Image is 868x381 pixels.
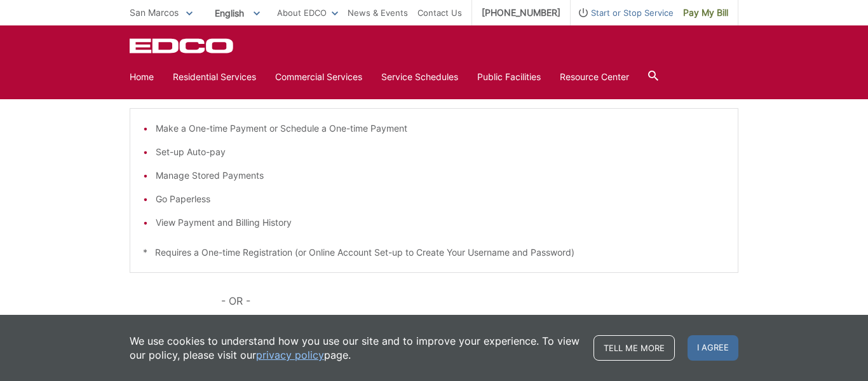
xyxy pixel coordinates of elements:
a: EDCD logo. Return to the homepage. [130,38,235,53]
p: We use cookies to understand how you use our site and to improve your experience. To view our pol... [130,334,581,362]
li: Go Paperless [156,192,725,206]
li: View Payment and Billing History [156,216,725,230]
a: Home [130,70,154,84]
p: * Requires a One-time Registration (or Online Account Set-up to Create Your Username and Password) [143,246,725,260]
a: Resource Center [560,70,629,84]
li: Manage Stored Payments [156,169,725,183]
a: Commercial Services [275,70,362,84]
a: privacy policy [256,348,324,362]
li: Make a One-time Payment or Schedule a One-time Payment [156,121,725,135]
p: - OR - [221,292,738,310]
span: Pay My Bill [683,6,728,20]
a: Tell me more [593,335,675,361]
span: San Marcos [130,7,179,18]
li: Set-up Auto-pay [156,145,725,159]
a: About EDCO [277,6,338,20]
a: Public Facilities [477,70,541,84]
a: Residential Services [173,70,256,84]
a: Service Schedules [381,70,458,84]
a: News & Events [348,6,408,20]
span: I agree [688,335,738,361]
a: Contact Us [417,6,462,20]
span: English [205,3,269,24]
